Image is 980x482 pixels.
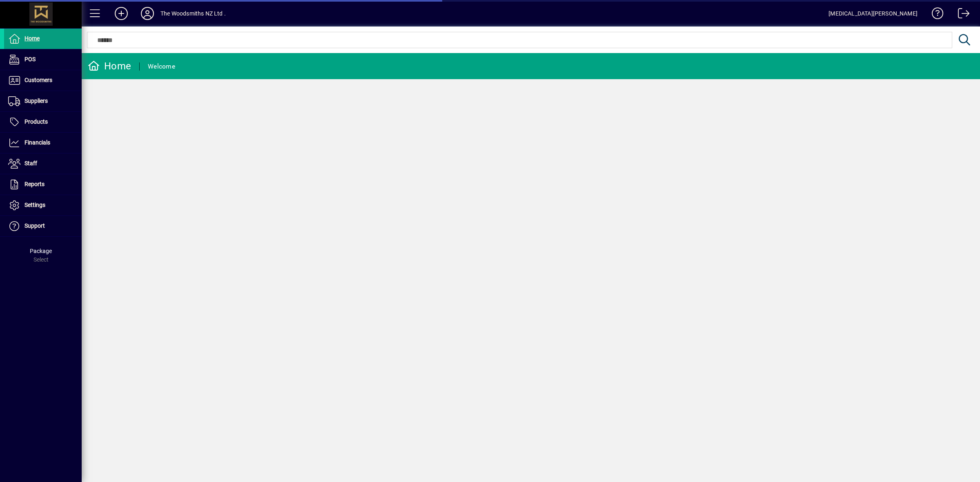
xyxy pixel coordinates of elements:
[4,133,82,153] a: Financials
[24,160,37,167] span: Staff
[24,181,45,187] span: Reports
[4,91,82,111] a: Suppliers
[24,35,40,42] span: Home
[926,2,944,28] a: Knowledge Base
[24,139,50,146] span: Financials
[24,77,52,83] span: Customers
[88,60,131,73] div: Home
[148,60,175,73] div: Welcome
[4,49,82,70] a: POS
[4,174,82,195] a: Reports
[829,7,918,20] div: [MEDICAL_DATA][PERSON_NAME]
[134,6,160,21] button: Profile
[24,118,48,125] span: Products
[30,248,52,254] span: Package
[4,195,82,215] a: Settings
[24,222,45,229] span: Support
[4,216,82,236] a: Support
[160,7,226,20] div: The Woodsmiths NZ Ltd .
[4,153,82,174] a: Staff
[24,98,48,104] span: Suppliers
[24,202,45,208] span: Settings
[952,2,970,28] a: Logout
[24,56,36,62] span: POS
[4,70,82,91] a: Customers
[4,112,82,132] a: Products
[108,6,134,21] button: Add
